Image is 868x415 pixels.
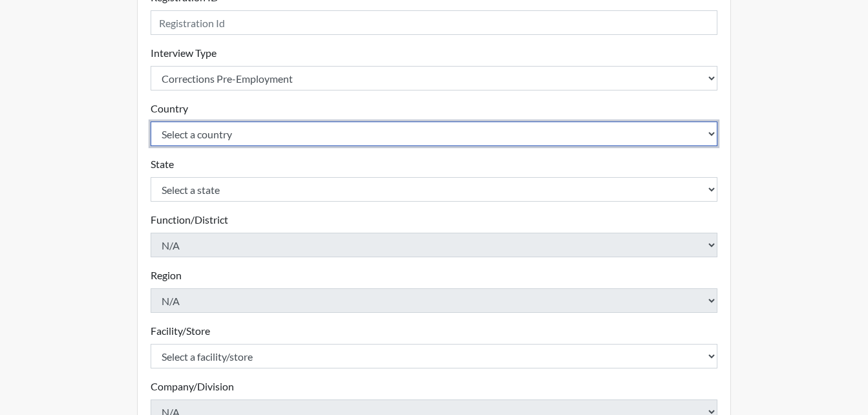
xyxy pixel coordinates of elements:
[151,10,718,35] input: Insert a Registration ID, which needs to be a unique alphanumeric value for each interviewee
[151,212,228,228] label: Function/District
[151,101,188,116] label: Country
[151,268,182,283] label: Region
[151,156,174,172] label: State
[151,379,234,394] label: Company/Division
[151,45,217,61] label: Interview Type
[151,323,210,339] label: Facility/Store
